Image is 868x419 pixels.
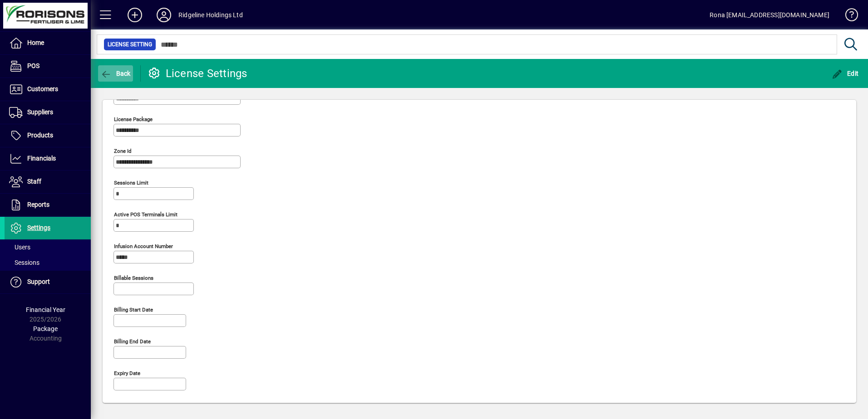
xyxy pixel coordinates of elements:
[5,55,91,78] a: POS
[5,194,91,216] a: Reports
[114,148,132,154] mat-label: Zone Id
[114,180,148,186] mat-label: Sessions Limit
[91,65,141,82] app-page-header-button: Back
[114,116,153,122] mat-label: License Package
[5,32,91,54] a: Home
[9,259,39,266] span: Sessions
[148,66,247,81] div: License Settings
[710,8,829,22] div: Rona [EMAIL_ADDRESS][DOMAIN_NAME]
[5,255,91,270] a: Sessions
[27,178,41,185] span: Staff
[108,40,152,49] span: License Setting
[114,370,140,376] mat-label: Expiry date
[27,85,58,93] span: Customers
[114,243,173,249] mat-label: Infusion account number
[178,8,243,22] div: Ridgeline Holdings Ltd
[27,278,50,285] span: Support
[27,132,53,139] span: Products
[27,224,50,231] span: Settings
[33,325,58,332] span: Package
[5,101,91,124] a: Suppliers
[5,171,91,193] a: Staff
[9,244,30,251] span: Users
[27,108,53,116] span: Suppliers
[838,2,857,31] a: Knowledge Base
[27,62,39,69] span: POS
[829,65,861,82] button: Edit
[26,306,65,313] span: Financial Year
[27,155,56,162] span: Financials
[114,211,178,218] mat-label: Active POS Terminals Limit
[5,271,91,293] a: Support
[114,275,153,281] mat-label: Billable sessions
[27,201,49,208] span: Reports
[5,78,91,101] a: Customers
[114,338,151,345] mat-label: Billing end date
[100,70,131,77] span: Back
[114,307,153,313] mat-label: Billing start date
[5,147,91,170] a: Financials
[98,65,133,82] button: Back
[120,7,149,23] button: Add
[5,124,91,147] a: Products
[832,70,859,77] span: Edit
[149,7,178,23] button: Profile
[5,239,91,255] a: Users
[27,39,44,46] span: Home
